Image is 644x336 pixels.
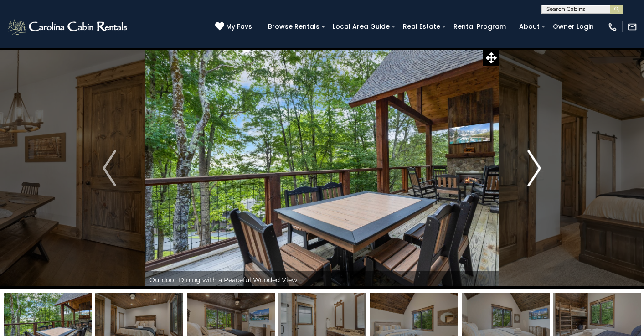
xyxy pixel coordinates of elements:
[7,18,130,36] img: White-1-2.png
[528,150,541,186] img: arrow
[608,22,618,32] img: phone-regular-white.png
[215,22,254,32] a: My Favs
[449,20,510,34] a: Rental Program
[499,47,570,289] button: Next
[74,47,145,289] button: Previous
[263,20,324,34] a: Browse Rentals
[226,22,252,31] span: My Favs
[103,150,116,186] img: arrow
[627,22,637,32] img: mail-regular-white.png
[145,271,499,289] div: Outdoor Dining with a Peaceful Wooded View
[328,20,394,34] a: Local Area Guide
[515,20,544,34] a: About
[398,20,445,34] a: Real Estate
[548,20,598,34] a: Owner Login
